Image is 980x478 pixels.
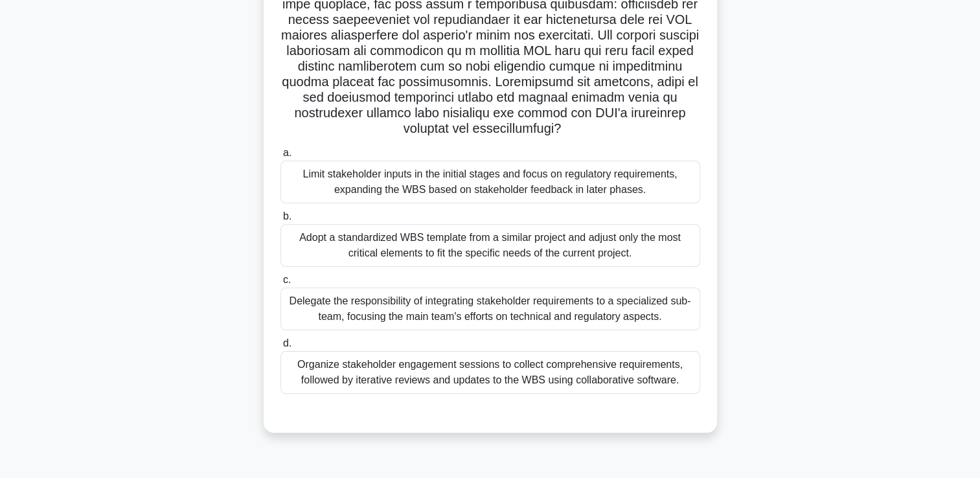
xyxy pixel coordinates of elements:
div: Adopt a standardized WBS template from a similar project and adjust only the most critical elemen... [280,224,700,267]
span: c. [283,274,291,285]
span: b. [283,211,291,222]
div: Limit stakeholder inputs in the initial stages and focus on regulatory requirements, expanding th... [280,161,700,203]
span: a. [283,147,291,158]
div: Organize stakeholder engagement sessions to collect comprehensive requirements, followed by itera... [280,351,700,394]
div: Delegate the responsibility of integrating stakeholder requirements to a specialized sub-team, fo... [280,288,700,330]
span: d. [283,337,291,348]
